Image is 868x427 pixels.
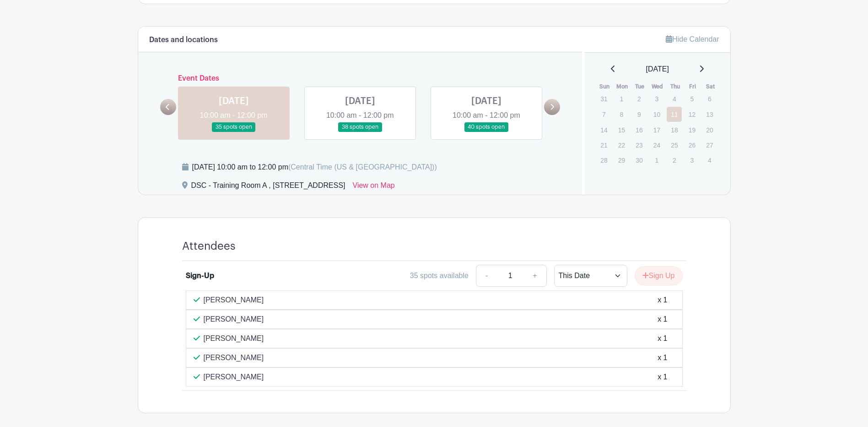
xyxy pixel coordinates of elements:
th: Tue [631,82,649,91]
div: x 1 [658,295,667,306]
div: x 1 [658,352,667,363]
h4: Attendees [182,240,236,253]
p: 19 [685,123,700,137]
p: 24 [649,138,664,152]
div: 35 spots available [410,270,469,281]
p: 9 [631,107,647,121]
p: 26 [685,138,700,152]
span: [DATE] [646,64,669,75]
p: [PERSON_NAME] [204,295,264,306]
div: x 1 [658,372,667,383]
p: 15 [614,123,629,137]
p: 1 [614,92,629,106]
p: 16 [631,123,647,137]
p: 23 [631,138,647,152]
a: + [523,265,546,287]
th: Fri [684,82,702,91]
p: [PERSON_NAME] [204,372,264,383]
th: Wed [649,82,667,91]
p: 2 [667,153,682,167]
p: 1 [649,153,664,167]
p: 29 [614,153,629,167]
div: x 1 [658,314,667,325]
p: 3 [685,153,700,167]
p: 30 [631,153,647,167]
p: 4 [667,92,682,106]
p: 8 [614,107,629,121]
h6: Dates and locations [149,36,218,44]
p: 28 [596,153,611,167]
p: 22 [614,138,629,152]
button: Sign Up [635,266,683,285]
h6: Event Dates [176,74,545,83]
p: 12 [685,107,700,121]
th: Sat [701,82,719,91]
p: [PERSON_NAME] [204,333,264,344]
span: (Central Time (US & [GEOGRAPHIC_DATA])) [288,163,437,171]
p: 13 [702,107,717,121]
div: [DATE] 10:00 am to 12:00 pm [192,162,437,173]
div: x 1 [658,333,667,344]
p: 7 [596,107,611,121]
p: 25 [667,138,682,152]
th: Sun [596,82,614,91]
p: 14 [596,123,611,137]
p: 18 [667,123,682,137]
a: View on Map [353,180,395,195]
p: 3 [649,92,664,106]
p: 17 [649,123,664,137]
p: [PERSON_NAME] [204,352,264,363]
div: Sign-Up [186,270,214,281]
p: 21 [596,138,611,152]
p: 31 [596,92,611,106]
a: Hide Calendar [666,35,719,43]
p: [PERSON_NAME] [204,314,264,325]
p: 6 [702,92,717,106]
p: 5 [685,92,700,106]
a: - [476,265,497,287]
div: DSC - Training Room A , [STREET_ADDRESS] [191,180,345,195]
a: 11 [667,107,682,122]
p: 4 [702,153,717,167]
p: 27 [702,138,717,152]
p: 2 [631,92,647,106]
p: 20 [702,123,717,137]
th: Mon [614,82,631,91]
th: Thu [666,82,684,91]
p: 10 [649,107,664,121]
